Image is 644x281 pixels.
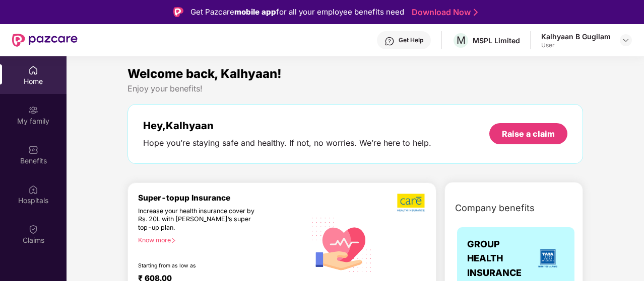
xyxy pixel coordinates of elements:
[143,138,431,148] div: Hope you’re staying safe and healthy. If not, no worries. We’re here to help.
[473,36,520,45] div: MSPL Limited
[306,208,378,280] img: svg+xml;base64,PHN2ZyB4bWxucz0iaHR0cDovL3d3dy53My5vcmcvMjAwMC9zdmciIHhtbG5zOnhsaW5rPSJodHRwOi8vd3...
[28,184,38,195] img: svg+xml;base64,PHN2ZyBpZD0iSG9zcGl0YWxzIiB4bWxucz0iaHR0cDovL3d3dy53My5vcmcvMjAwMC9zdmciIHdpZHRoPS...
[455,201,535,215] span: Company benefits
[541,41,611,49] div: User
[534,245,561,272] img: insurerLogo
[190,6,404,18] div: Get Pazcare for all your employee benefits need
[28,145,38,155] img: svg+xml;base64,PHN2ZyBpZD0iQmVuZWZpdHMiIHhtbG5zPSJodHRwOi8vd3d3LnczLm9yZy8yMDAwL3N2ZyIgd2lkdGg9Ij...
[28,105,38,115] img: svg+xml;base64,PHN2ZyB3aWR0aD0iMjAiIGhlaWdodD0iMjAiIHZpZXdCb3g9IjAgMCAyMCAyMCIgZmlsbD0ibm9uZSIgeG...
[412,7,475,18] a: Download Now
[173,7,183,17] img: Logo
[384,36,395,46] img: svg+xml;base64,PHN2ZyBpZD0iSGVscC0zMngzMiIgeG1sbnM9Imh0dHA6Ly93d3cudzMub3JnLzIwMDAvc3ZnIiB3aWR0aD...
[171,238,176,243] span: right
[138,262,263,269] div: Starting from as low as
[541,32,611,41] div: Kalhyaan B Gugilam
[28,224,38,234] img: svg+xml;base64,PHN2ZyBpZD0iQ2xhaW0iIHhtbG5zPSJodHRwOi8vd3d3LnczLm9yZy8yMDAwL3N2ZyIgd2lkdGg9IjIwIi...
[138,207,263,232] div: Increase your health insurance cover by Rs. 20L with [PERSON_NAME]’s super top-up plan.
[143,120,431,132] div: Hey, Kalhyaan
[474,7,478,18] img: Stroke
[397,193,426,212] img: b5dec4f62d2307b9de63beb79f102df3.png
[138,236,300,243] div: Know more
[234,7,276,17] strong: mobile app
[127,83,583,94] div: Enjoy your benefits!
[467,237,531,280] span: GROUP HEALTH INSURANCE
[138,193,306,203] div: Super-topup Insurance
[457,34,466,46] span: M
[127,66,282,81] span: Welcome back, Kalhyaan!
[622,36,630,44] img: svg+xml;base64,PHN2ZyBpZD0iRHJvcGRvd24tMzJ4MzIiIHhtbG5zPSJodHRwOi8vd3d3LnczLm9yZy8yMDAwL3N2ZyIgd2...
[28,65,38,75] img: svg+xml;base64,PHN2ZyBpZD0iSG9tZSIgeG1sbnM9Imh0dHA6Ly93d3cudzMub3JnLzIwMDAvc3ZnIiB3aWR0aD0iMjAiIG...
[12,34,78,47] img: New Pazcare Logo
[399,36,423,44] div: Get Help
[502,128,555,139] div: Raise a claim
